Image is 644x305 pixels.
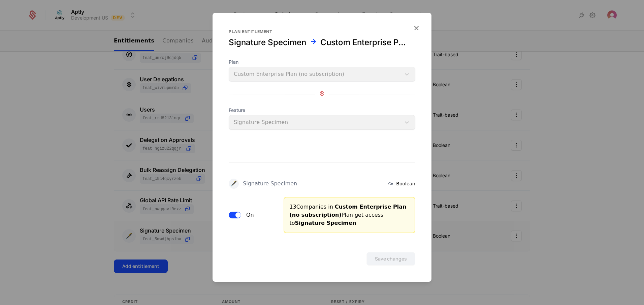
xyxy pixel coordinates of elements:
span: Boolean [396,180,415,187]
label: On [246,212,254,218]
div: Custom Enterprise Plan (no subscription) [320,37,407,48]
div: Signature Specimen [243,181,297,186]
span: Custom Enterprise Plan (no subscription) [290,204,407,218]
div: Plan entitlement [229,29,415,34]
div: Signature Specimen [229,37,306,48]
span: Signature Specimen [295,220,356,226]
span: Feature [229,107,415,114]
button: Save changes [366,252,415,266]
div: 🖋️ [229,179,239,189]
div: 13 Companies in Plan get access to [290,203,410,227]
span: Plan [229,59,415,65]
